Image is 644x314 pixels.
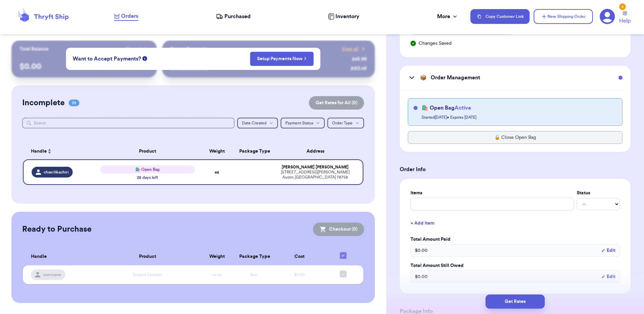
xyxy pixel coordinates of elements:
[313,223,364,236] button: Checkout (0)
[170,46,208,52] p: Recent Payments
[73,55,141,63] span: Want to Accept Payments?
[22,224,92,235] h2: Ready to Purchase
[22,97,65,108] h2: Incomplete
[250,52,314,66] button: Setup Payments Now
[199,143,236,159] th: Weight
[137,175,158,180] div: 28 days left
[342,46,367,52] a: View all
[224,12,251,21] span: Purchased
[601,273,615,280] button: Edit
[44,169,69,175] span: chaerlikachiri
[419,40,452,47] span: Changes Saved
[486,295,545,309] button: Get Rates
[410,190,574,196] label: Items
[126,46,141,52] span: Payout
[237,118,278,128] button: Date Created
[342,46,359,52] span: View all
[250,273,257,277] span: Box
[242,121,266,125] span: Date Created
[619,17,631,25] span: Help
[199,248,236,265] th: Weight
[437,12,458,21] div: More
[215,170,219,174] strong: oz
[114,12,138,21] a: Orders
[470,9,530,24] button: Copy Customer Link
[619,3,626,10] div: 4
[534,9,593,24] button: New Shipping Order
[294,273,305,277] span: $0.00
[235,248,272,265] th: Package Type
[408,216,622,231] button: + Add Item
[216,12,251,21] a: Purchased
[20,61,149,72] p: $ 0.00
[351,65,367,72] div: $ 123.45
[352,56,367,63] div: $ 45.99
[257,55,307,62] a: Setup Payments Now
[601,247,615,254] button: Edit
[335,12,359,21] span: Inventory
[31,253,47,260] span: Handle
[100,165,195,173] div: 🛍️ Open Bag
[619,11,631,25] a: Help
[415,247,428,254] span: $ 0.00
[431,74,480,82] h3: Order Management
[133,273,162,277] span: Striped Sweater
[20,46,48,52] p: Total Balance
[600,9,615,24] a: 4
[272,248,327,265] th: Cost
[422,104,471,112] h4: 🛍️ Open Bag
[420,74,427,82] span: 📦
[410,236,620,243] label: Total Amount Paid
[96,143,199,159] th: Product
[577,190,620,196] label: Status
[327,118,364,128] button: Order Type
[69,100,79,106] span: 01
[212,273,222,277] span: xx oz
[121,12,138,20] span: Orders
[285,121,313,125] span: Payment Status
[332,121,353,125] span: Order Type
[276,165,355,170] div: [PERSON_NAME] [PERSON_NAME]
[22,118,235,128] input: Search
[43,272,61,277] span: username
[281,118,325,128] button: Payment Status
[96,248,199,265] th: Product
[410,262,620,269] label: Total Amount Still Owed
[276,170,355,180] div: [STREET_ADDRESS][PERSON_NAME] Austin , [GEOGRAPHIC_DATA] 78758
[235,143,272,159] th: Package Type
[31,148,47,155] span: Handle
[422,115,617,120] p: Started [DATE] • Expires [DATE]
[309,96,364,110] button: Get Rates for All (0)
[455,105,471,111] span: Active
[328,12,359,21] a: Inventory
[415,273,428,280] span: $ 0.00
[47,147,52,155] button: Sort ascending
[126,46,149,52] a: Payout
[272,143,363,159] th: Address
[408,131,622,144] button: 🔒 Close Open Bag
[400,165,631,173] h3: Order Info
